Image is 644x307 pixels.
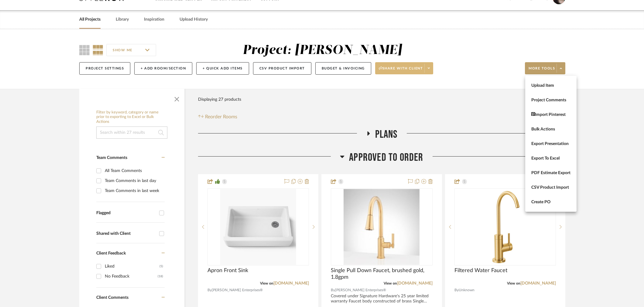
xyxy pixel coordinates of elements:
span: Import Pinterest [531,112,570,117]
span: Upload Item [531,83,570,88]
span: Bulk Actions [531,127,570,132]
span: Create PO [531,199,570,204]
span: CSV Product Import [531,185,570,190]
span: PDF Estimate Export [531,170,570,175]
span: Project Comments [531,97,570,103]
span: Export Presentation [531,141,570,146]
span: Export To Excel [531,156,570,161]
